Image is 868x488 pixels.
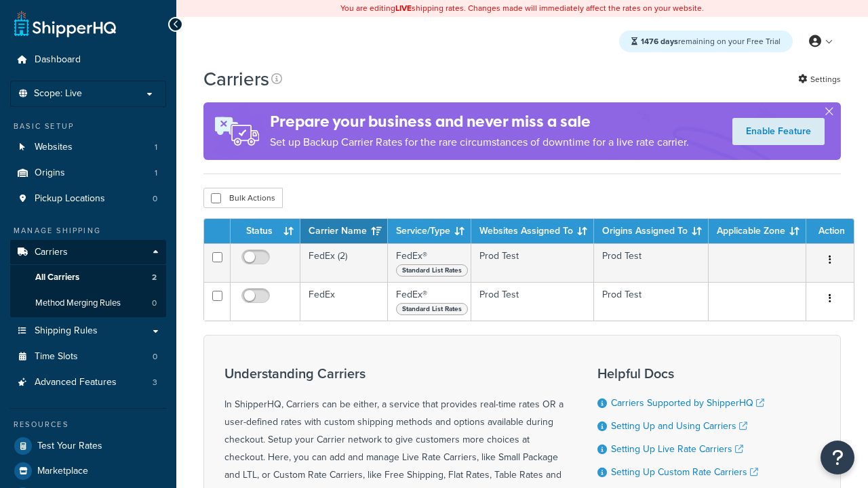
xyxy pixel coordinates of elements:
[611,465,758,479] a: Setting Up Custom Rate Carriers
[10,344,166,369] a: Time Slots 0
[203,188,283,208] button: Bulk Actions
[155,167,157,179] span: 1
[10,240,166,265] a: Carriers
[611,442,743,456] a: Setting Up Live Rate Carriers
[641,35,678,47] strong: 1476 days
[388,219,471,243] th: Service/Type: activate to sort column ascending
[10,186,166,211] a: Pickup Locations 0
[10,265,166,290] a: All Carriers 2
[10,240,166,317] li: Carriers
[806,219,854,243] th: Action
[471,219,594,243] th: Websites Assigned To: activate to sort column ascending
[10,265,166,290] li: All Carriers
[270,133,689,152] p: Set up Backup Carrier Rates for the rare circumstances of downtime for a live rate carrier.
[471,282,594,321] td: Prod Test
[35,247,68,258] span: Carriers
[10,135,166,160] a: Websites 1
[35,325,98,337] span: Shipping Rules
[396,303,468,315] span: Standard List Rates
[619,30,793,52] div: remaining on your Free Trial
[396,264,468,277] span: Standard List Rates
[155,142,157,153] span: 1
[594,219,709,243] th: Origins Assigned To: activate to sort column ascending
[10,161,166,186] li: Origins
[152,272,157,283] span: 2
[35,351,78,363] span: Time Slots
[10,291,166,316] li: Method Merging Rules
[10,459,166,483] a: Marketplace
[10,186,166,211] li: Pickup Locations
[594,243,709,282] td: Prod Test
[798,70,841,89] a: Settings
[594,282,709,321] td: Prod Test
[10,291,166,316] a: Method Merging Rules 0
[35,377,117,388] span: Advanced Features
[10,344,166,369] li: Time Slots
[224,366,564,381] h3: Understanding Carriers
[35,298,121,309] span: Method Merging Rules
[821,441,854,474] button: Open Resource Center
[10,225,166,237] div: Manage Shipping
[35,167,65,179] span: Origins
[10,47,166,73] a: Dashboard
[709,219,806,243] th: Applicable Zone: activate to sort column ascending
[10,370,166,395] li: Advanced Features
[153,193,157,205] span: 0
[231,219,300,243] th: Status: activate to sort column ascending
[10,135,166,160] li: Websites
[300,219,388,243] th: Carrier Name: activate to sort column ascending
[37,441,102,452] span: Test Your Rates
[14,10,116,37] a: ShipperHQ Home
[35,272,79,283] span: All Carriers
[203,66,269,92] h1: Carriers
[152,298,157,309] span: 0
[35,54,81,66] span: Dashboard
[10,121,166,132] div: Basic Setup
[34,88,82,100] span: Scope: Live
[37,466,88,477] span: Marketplace
[35,142,73,153] span: Websites
[300,243,388,282] td: FedEx (2)
[597,366,774,381] h3: Helpful Docs
[153,377,157,388] span: 3
[10,434,166,458] a: Test Your Rates
[388,282,471,321] td: FedEx®
[10,319,166,344] a: Shipping Rules
[203,102,270,160] img: ad-rules-rateshop-fe6ec290ccb7230408bd80ed9643f0289d75e0ffd9eb532fc0e269fcd187b520.png
[35,193,105,205] span: Pickup Locations
[270,110,689,133] h4: Prepare your business and never miss a sale
[300,282,388,321] td: FedEx
[10,370,166,395] a: Advanced Features 3
[611,396,764,410] a: Carriers Supported by ShipperHQ
[395,2,412,14] b: LIVE
[732,118,825,145] a: Enable Feature
[611,419,747,433] a: Setting Up and Using Carriers
[471,243,594,282] td: Prod Test
[388,243,471,282] td: FedEx®
[10,419,166,430] div: Resources
[10,161,166,186] a: Origins 1
[153,351,157,363] span: 0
